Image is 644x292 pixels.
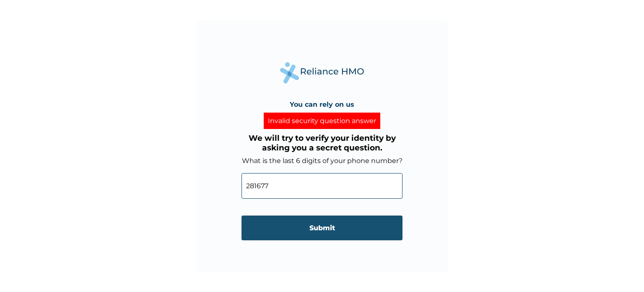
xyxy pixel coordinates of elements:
h4: You can rely on us [290,100,354,108]
input: Submit [241,216,402,240]
label: What is the last 6 digits of your phone number? [242,157,402,165]
h3: We will try to verify your identity by asking you a secret question. [241,133,402,153]
input: Enter your answer here... [241,173,402,199]
div: Invalid security question answer [264,113,380,129]
img: Reliance Health's Logo [280,62,364,84]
